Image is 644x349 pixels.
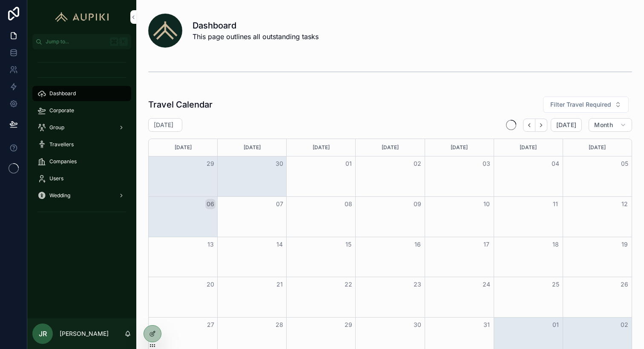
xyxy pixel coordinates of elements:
button: 16 [412,239,423,250]
h1: Travel Calendar [148,99,213,111]
button: 20 [205,279,216,289]
button: 31 [481,320,492,330]
a: Dashboard [32,86,131,101]
button: 17 [481,239,492,250]
span: Travellers [49,141,74,148]
button: 27 [205,320,216,330]
button: 14 [274,239,285,250]
button: 19 [619,239,630,250]
button: 02 [619,320,630,330]
span: Filter Travel Required [550,100,611,109]
div: scrollable content [27,49,136,230]
a: Users [32,171,131,186]
button: 06 [205,199,216,209]
span: This page outlines all outstanding tasks [193,31,319,42]
button: 04 [550,159,561,169]
button: 01 [343,159,354,169]
button: 01 [550,320,561,330]
span: K [120,38,127,45]
div: [DATE] [357,139,423,156]
h1: Dashboard [193,20,319,31]
button: 29 [205,159,216,169]
p: [PERSON_NAME] [60,329,109,338]
div: [DATE] [564,139,630,156]
div: [DATE] [495,139,561,156]
button: 18 [550,239,561,250]
span: Jump to... [46,38,106,45]
button: 23 [412,279,423,289]
button: 03 [481,159,492,169]
span: Group [49,124,64,131]
button: 09 [412,199,423,209]
button: 10 [481,199,492,209]
button: 24 [481,279,492,289]
button: Jump to...K [32,34,131,49]
a: Corporate [32,103,131,118]
button: Month [589,118,632,132]
span: JR [39,329,47,339]
span: Month [594,121,613,129]
button: 13 [205,239,216,250]
button: 08 [343,199,354,209]
h2: [DATE] [154,121,173,129]
button: 30 [274,159,285,169]
button: 07 [274,199,285,209]
span: Corporate [49,107,74,114]
img: App logo [51,10,113,24]
div: [DATE] [426,139,492,156]
div: [DATE] [150,139,216,156]
button: 02 [412,159,423,169]
a: Companies [32,154,131,169]
button: 30 [412,320,423,330]
a: Wedding [32,188,131,203]
button: 29 [343,320,354,330]
button: Back [523,119,535,132]
span: Companies [49,158,77,165]
button: 05 [619,159,630,169]
button: 21 [274,279,285,289]
button: 26 [619,279,630,289]
button: 28 [274,320,285,330]
span: [DATE] [556,121,576,129]
button: [DATE] [551,118,582,132]
button: Select Button [543,96,629,113]
button: 25 [550,279,561,289]
div: [DATE] [288,139,354,156]
a: Group [32,120,131,135]
span: Dashboard [49,90,76,97]
button: 15 [343,239,354,250]
button: Next [535,119,547,132]
button: 11 [550,199,561,209]
button: 22 [343,279,354,289]
button: 12 [619,199,630,209]
span: Users [49,175,63,182]
span: Wedding [49,192,70,199]
div: [DATE] [219,139,285,156]
a: Travellers [32,137,131,152]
